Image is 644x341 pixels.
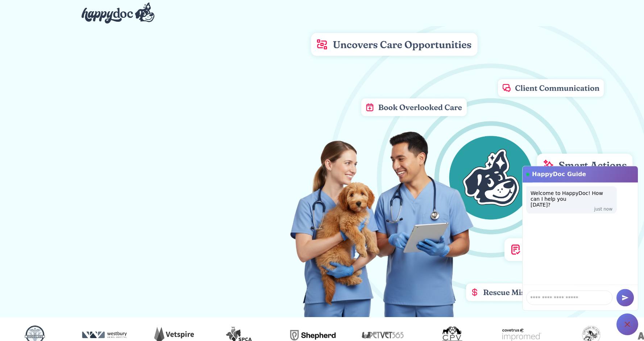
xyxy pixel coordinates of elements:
[76,1,155,25] a: home
[82,3,155,24] img: HappyDoc Logo: A happy dog with his ear up, listening.
[290,6,644,317] img: Vets holding a doc talking over a tablet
